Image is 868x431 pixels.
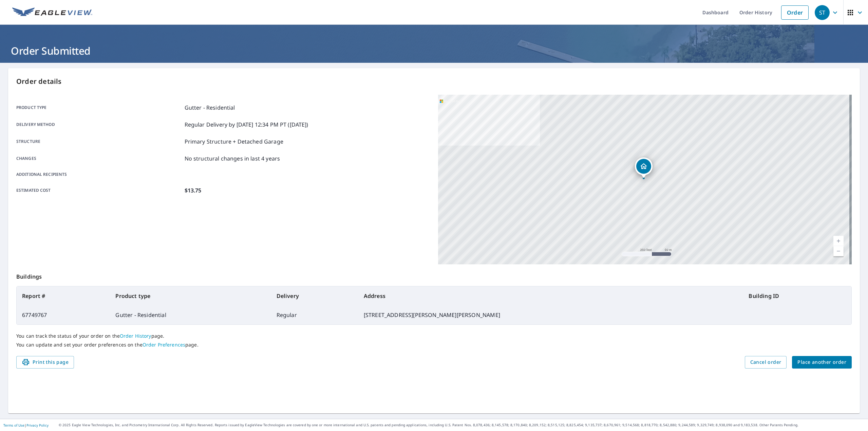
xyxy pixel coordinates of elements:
p: You can track the status of your order on the page. [16,333,852,339]
a: Order History [120,333,151,339]
th: Product type [110,286,271,305]
p: $13.75 [185,186,202,194]
p: Product type [16,104,182,112]
p: Regular Delivery by [DATE] 12:34 PM PT ([DATE]) [185,120,308,129]
div: Dropped pin, building 1, Residential property, 158 Castle Hill Rd Windham, NH 03087 [635,157,653,179]
a: Terms of Use [3,423,24,428]
span: Cancel order [750,358,781,367]
div: ST [815,5,830,20]
button: Place another order [792,356,852,369]
p: Structure [16,137,182,146]
th: Address [358,286,743,305]
a: Current Level 17, Zoom Out [833,246,844,256]
span: Print this page [22,358,69,367]
td: 67749767 [17,305,110,324]
p: Changes [16,154,182,163]
p: Gutter - Residential [185,104,235,112]
p: Order details [16,76,852,87]
p: Additional recipients [16,171,182,177]
th: Delivery [271,286,358,305]
th: Report # [17,286,110,305]
h1: Order Submitted [8,44,860,58]
p: Buildings [16,264,852,286]
p: © 2025 Eagle View Technologies, Inc. and Pictometry International Corp. All Rights Reserved. Repo... [59,423,865,428]
a: Privacy Policy [26,423,49,428]
a: Order Preferences [143,341,185,348]
td: [STREET_ADDRESS][PERSON_NAME][PERSON_NAME] [358,305,743,324]
p: Estimated cost [16,186,182,194]
a: Order [781,5,809,20]
p: Primary Structure + Detached Garage [185,137,283,146]
p: No structural changes in last 4 years [185,154,280,163]
p: You can update and set your order preferences on the page. [16,342,852,348]
th: Building ID [743,286,851,305]
p: | [3,423,49,427]
a: Current Level 17, Zoom In [833,236,844,246]
img: EV Logo [12,7,92,18]
button: Print this page [16,356,74,369]
button: Cancel order [745,356,787,369]
td: Regular [271,305,358,324]
span: Place another order [797,358,846,367]
td: Gutter - Residential [110,305,271,324]
p: Delivery method [16,120,182,129]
